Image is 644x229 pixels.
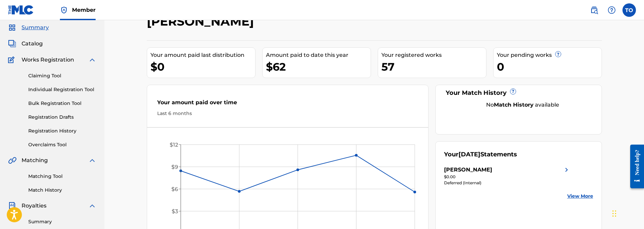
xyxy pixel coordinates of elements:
div: Help [605,3,618,17]
a: SummarySummary [8,24,49,32]
div: Drag [612,203,616,224]
strong: Match History [494,102,534,108]
tspan: $6 [171,186,178,192]
a: Registration History [28,127,96,135]
div: 0 [497,59,602,74]
div: Your Match History [444,88,593,98]
img: Royalties [8,202,16,210]
div: Deferred (Internal) [444,180,571,186]
img: help [608,6,616,14]
div: User Menu [622,3,636,17]
tspan: $12 [169,142,178,148]
a: Match History [28,187,96,194]
img: expand [88,56,96,64]
iframe: Resource Center [625,139,644,194]
img: right chevron icon [563,166,571,174]
a: Bulk Registration Tool [28,100,96,107]
a: Overclaims Tool [28,141,96,148]
div: Amount paid to date this year [266,51,371,59]
span: Member [72,6,96,14]
span: Catalog [22,40,43,48]
div: Your amount paid last distribution [150,51,255,59]
img: Top Rightsholder [60,6,68,14]
a: Individual Registration Tool [28,86,96,93]
a: Claiming Tool [28,72,96,79]
span: Matching [22,156,48,164]
img: MLC Logo [8,5,34,15]
a: CatalogCatalog [8,40,43,48]
a: Matching Tool [28,173,96,180]
div: Your registered works [381,51,486,59]
span: Royalties [22,202,46,210]
a: Public Search [587,3,601,17]
div: Your amount paid over time [157,99,418,110]
div: Your Statements [444,150,517,159]
span: Works Registration [22,56,74,64]
span: ? [510,89,516,94]
h2: [PERSON_NAME] [147,14,257,29]
iframe: Chat Widget [610,197,644,229]
span: ? [555,51,561,57]
div: [PERSON_NAME] [444,166,492,174]
tspan: $9 [171,164,178,170]
a: [PERSON_NAME]right chevron icon$0.00Deferred (Internal) [444,166,571,186]
a: Registration Drafts [28,114,96,121]
div: $0.00 [444,174,571,180]
img: Catalog [8,40,16,48]
img: expand [88,202,96,210]
img: Matching [8,156,16,164]
img: search [590,6,598,14]
div: No available [452,101,593,109]
div: $0 [150,59,255,74]
div: Your pending works [497,51,602,59]
a: Summary [28,218,96,225]
div: $62 [266,59,371,74]
tspan: $3 [171,208,178,215]
span: [DATE] [459,151,480,158]
div: 57 [381,59,486,74]
div: Last 6 months [157,110,418,117]
img: Works Registration [8,56,17,64]
span: Summary [22,24,49,32]
img: Summary [8,24,16,32]
a: View More [567,193,593,200]
img: expand [88,156,96,164]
